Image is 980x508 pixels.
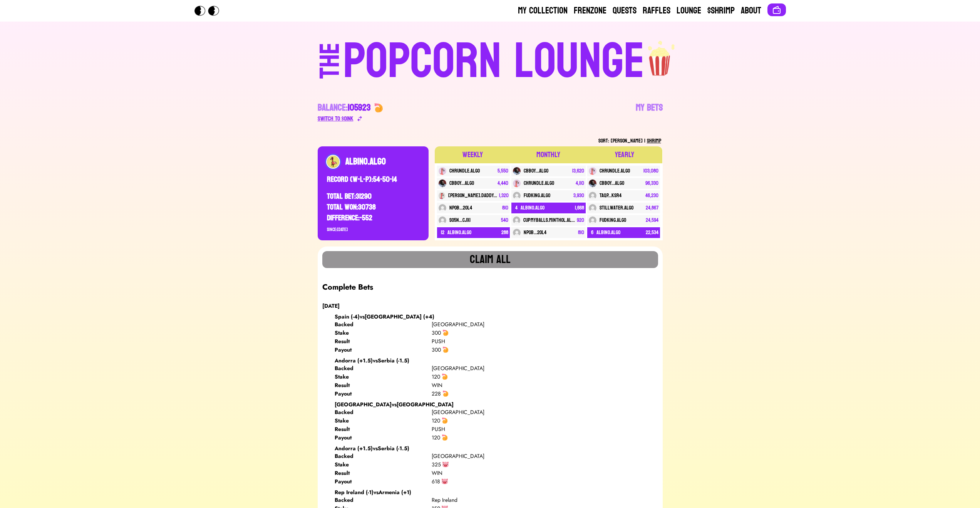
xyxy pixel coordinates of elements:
div: 300 [432,346,441,354]
div: 4 [515,204,518,212]
div: 3,930 [573,192,584,200]
span: [PERSON_NAME] [611,136,643,146]
div: Result [335,425,432,433]
img: 🍤 [442,434,448,441]
div: chrundle.algo [449,167,480,175]
div: Stake [335,329,432,337]
div: 325 [432,461,441,468]
div: 6 [591,229,593,236]
div: [GEOGRAPHIC_DATA] [432,452,529,460]
div: 810 [502,204,508,212]
a: My Collection [518,5,568,17]
button: Claim all [322,251,658,268]
img: 🍤 [374,103,383,112]
div: 24,867 [646,204,658,212]
div: stillwater.algo [600,204,633,212]
div: Backed [335,408,432,416]
div: 120 [432,373,440,381]
span: 105923 [348,99,371,116]
div: 24,594 [646,216,658,224]
div: TOTAL BET: 31290 [327,191,419,202]
div: 46,230 [645,192,658,200]
div: [PERSON_NAME].daddy.algo [448,192,497,200]
img: 🍤 [442,330,449,336]
div: PUSH [432,337,529,345]
div: cupmyballs.minthol.algo [523,216,575,224]
div: Andorra (+1.5) vs Serbia (-1.5) [335,444,658,452]
div: 103,080 [643,167,658,175]
img: 🍤 [442,374,448,380]
div: 22,534 [646,229,658,236]
div: Switch to $ OINK [318,114,353,123]
div: Result [335,469,432,477]
div: cbboy...algo [600,179,624,187]
div: RECORD (W-L-P): 54 - 50 - 14 [327,168,419,191]
div: NPOB...2OL4 [449,204,472,212]
div: Backed [335,496,432,504]
div: chrundle.algo [600,167,630,175]
div: TAQP...KSR4 [600,192,622,200]
div: MONTHLY [536,149,560,160]
div: 4,440 [498,179,508,187]
div: 540 [501,216,508,224]
a: About [741,5,761,17]
a: Raffles [643,5,670,17]
div: DIFFERENCE: -552 [327,213,419,223]
div: Result [335,381,432,389]
div: Stake [335,417,432,424]
div: WEEKLY [462,149,483,160]
div: albino.algo [447,229,471,236]
div: fudking.algo [524,192,550,200]
a: Lounge [677,5,701,17]
div: Backed [335,364,432,372]
span: SHRIMP [647,136,661,146]
div: [GEOGRAPHIC_DATA] [432,364,529,372]
div: albino.algo [596,229,620,236]
div: 300 [432,329,441,337]
div: Payout [335,478,432,485]
div: Stake [335,373,432,381]
div: Rep Ireland [432,496,529,504]
div: 810 [578,229,584,236]
div: 12 [441,229,444,236]
div: POPCORN LOUNGE [343,37,645,86]
div: YEARLY [615,149,634,160]
div: SO5N...CJXI [449,216,471,224]
a: THEPOPCORN LOUNGEpopcorn [253,34,727,86]
div: ALBINO.ALGO [345,156,419,168]
img: 🍤 [442,347,449,353]
div: 5,550 [498,167,508,175]
div: Payout [335,390,432,397]
div: PUSH [432,425,529,433]
div: albino.algo [521,204,544,212]
div: Payout [335,434,432,441]
div: Result [335,337,432,345]
div: WIN [432,381,529,389]
a: My Bets [636,102,663,123]
div: 1,668 [575,204,584,212]
div: cbboy...algo [524,167,548,175]
div: Backed [335,452,432,460]
img: popcorn [645,34,676,77]
a: $Shrimp [707,5,735,17]
div: 618 [432,478,440,485]
div: WIN [432,469,529,477]
img: 🍤 [442,391,449,397]
a: Frenzone [574,5,606,17]
div: 120 [432,417,440,424]
div: Sort: | [318,136,663,146]
div: [GEOGRAPHIC_DATA] vs [GEOGRAPHIC_DATA] [335,401,658,408]
div: Stake [335,461,432,468]
img: 🐷 [442,478,448,485]
div: 288 [501,229,508,236]
div: chrundle.algo [524,179,554,187]
div: Complete Bets [322,273,658,302]
div: NPOB...2OL4 [524,229,546,236]
div: Backed [335,320,432,328]
div: Andorra (+1.5) vs Serbia (-1.5) [335,357,658,364]
div: [DATE] [322,302,658,310]
div: [GEOGRAPHIC_DATA] [432,320,529,328]
div: 13,620 [572,167,584,175]
div: 4,110 [576,179,584,187]
div: 1,320 [499,192,509,200]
